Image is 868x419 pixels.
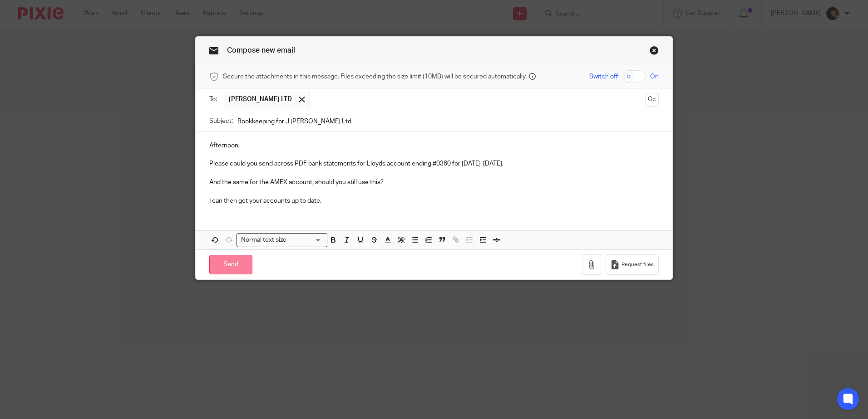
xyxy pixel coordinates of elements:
span: [PERSON_NAME] LTD [229,95,292,104]
button: Request files [606,254,658,275]
span: Request files [621,261,654,268]
span: Switch off [589,72,618,81]
label: Subject: [209,117,233,126]
span: Secure the attachments in this message. Files exceeding the size limit (10MB) will be secured aut... [223,72,527,81]
button: Cc [645,93,659,107]
input: Send [209,255,252,274]
label: To: [209,95,219,104]
p: Please could you send across PDF bank statements for Lloyds account ending #0360 for [DATE]-[DATE]. [209,159,659,168]
p: And the same for the AMEX account, should you still use this? [209,178,659,187]
p: Afternoon, [209,141,659,150]
span: Compose new email [227,47,295,54]
input: Search for option [289,235,322,245]
span: Normal text size [239,235,288,245]
span: On [650,72,659,81]
div: Search for option [237,233,327,247]
p: I can then get your accounts up to date. [209,196,659,205]
a: Close this dialog window [650,46,659,58]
